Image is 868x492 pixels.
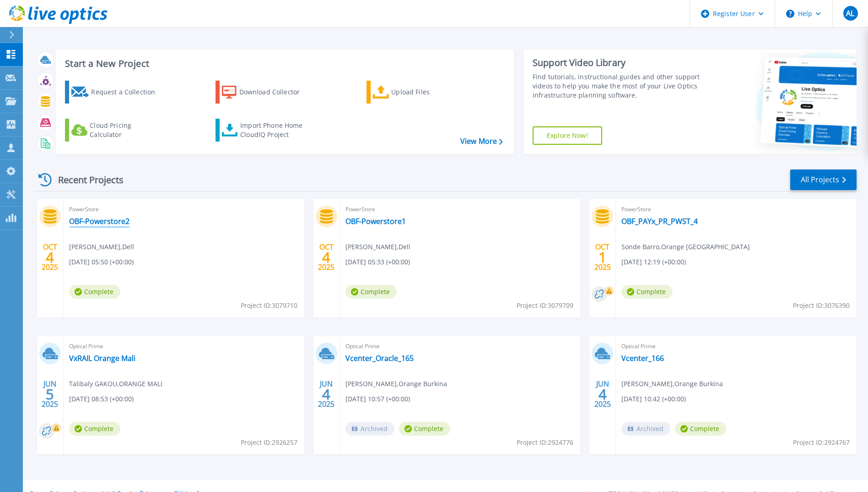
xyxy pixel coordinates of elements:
[318,377,335,411] div: JUN 2025
[345,379,447,389] span: [PERSON_NAME] , Orange Burkina
[90,121,163,139] div: Cloud Pricing Calculator
[621,394,686,404] span: [DATE] 10:42 (+00:00)
[517,301,573,311] span: Project ID: 3079709
[594,241,611,274] div: OCT 2025
[391,83,464,101] div: Upload Files
[367,81,469,104] a: Upload Files
[793,437,850,448] span: Project ID: 2924767
[241,437,297,448] span: Project ID: 2926257
[621,379,723,389] span: [PERSON_NAME] , Orange Burkina
[69,341,299,351] span: Optical Prime
[322,253,330,261] span: 4
[533,57,702,69] div: Support Video Library
[345,217,406,226] a: OBF-Powerstore1
[46,253,54,261] span: 4
[399,422,450,436] span: Complete
[35,169,136,191] div: Recent Projects
[69,217,129,226] a: OBF-Powerstore2
[41,241,59,274] div: OCT 2025
[318,241,335,274] div: OCT 2025
[793,301,850,311] span: Project ID: 3076390
[598,390,607,398] span: 4
[345,422,394,436] span: Archived
[69,354,135,363] a: VxRAIL Orange Mali
[594,377,611,411] div: JUN 2025
[345,285,397,299] span: Complete
[65,119,167,142] a: Cloud Pricing Calculator
[345,394,410,404] span: [DATE] 10:57 (+00:00)
[69,285,120,299] span: Complete
[69,204,299,214] span: PowerStore
[69,242,134,252] span: [PERSON_NAME] , Dell
[345,354,414,363] a: Vcenter_Oracle_165
[790,169,857,190] a: All Projects
[621,217,698,226] a: OBF_PAYx_PR_PWST_4
[621,242,750,252] span: Sonde Barro , Orange [GEOGRAPHIC_DATA]
[460,137,503,146] a: View More
[69,257,134,267] span: [DATE] 05:50 (+00:00)
[216,81,318,104] a: Download Collector
[345,204,575,214] span: PowerStore
[41,377,59,411] div: JUN 2025
[533,126,602,145] a: Explore Now!
[621,341,851,351] span: Optical Prime
[69,422,120,436] span: Complete
[241,301,297,311] span: Project ID: 3079710
[621,285,673,299] span: Complete
[322,390,330,398] span: 4
[675,422,726,436] span: Complete
[69,394,134,404] span: [DATE] 08:53 (+00:00)
[65,59,502,69] h3: Start a New Project
[621,354,664,363] a: Vcenter_166
[621,257,686,267] span: [DATE] 12:19 (+00:00)
[91,83,164,101] div: Request a Collection
[621,204,851,214] span: PowerStore
[345,242,410,252] span: [PERSON_NAME] , Dell
[517,437,573,448] span: Project ID: 2924776
[69,379,162,389] span: Talibaly GAKOU , ORANGE MALI
[846,10,854,17] span: AL
[345,257,410,267] span: [DATE] 05:33 (+00:00)
[239,83,313,101] div: Download Collector
[65,81,167,104] a: Request a Collection
[345,341,575,351] span: Optical Prime
[240,121,312,139] div: Import Phone Home CloudIQ Project
[533,72,702,100] div: Find tutorials, instructional guides and other support videos to help you make the most of your L...
[621,422,670,436] span: Archived
[46,390,54,398] span: 5
[598,253,607,261] span: 1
